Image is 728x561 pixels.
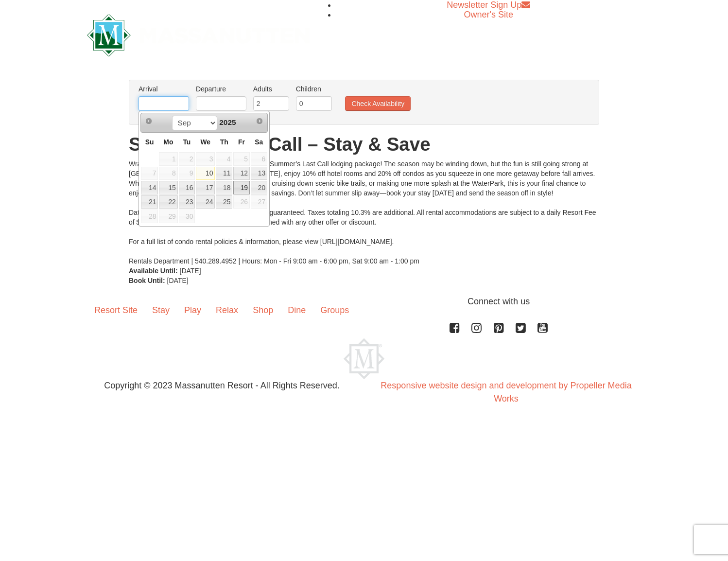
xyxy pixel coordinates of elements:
[233,195,250,209] span: 26
[280,295,313,325] a: Dine
[208,295,245,325] a: Relax
[345,96,411,111] button: Check Availability
[196,195,215,209] a: 24
[251,152,267,166] span: 6
[233,152,250,166] td: unAvailable
[87,14,310,56] img: Massanutten Resort Logo
[220,138,228,146] span: Thursday
[129,277,165,284] strong: Book Until:
[215,180,233,195] td: available
[233,180,250,195] td: available
[80,379,364,392] p: Copyright © 2023 Massanutten Resort - All Rights Reserved.
[251,167,267,180] a: 13
[158,152,178,166] td: unAvailable
[253,114,266,128] a: Next
[296,84,332,94] label: Children
[159,210,177,223] span: 29
[195,152,215,166] td: unAvailable
[233,181,250,194] a: 19
[140,209,158,224] td: unAvailable
[196,181,215,194] a: 17
[219,118,236,126] span: 2025
[195,195,215,210] td: available
[216,167,232,180] a: 11
[139,84,189,94] label: Arrival
[159,181,177,194] a: 15
[178,166,196,181] td: unAvailable
[140,166,158,181] td: unAvailable
[233,195,250,210] td: unAvailable
[233,167,250,180] a: 12
[215,166,233,181] td: available
[140,180,158,195] td: available
[167,277,189,284] span: [DATE]
[196,152,215,166] span: 3
[141,181,158,194] a: 14
[145,138,154,146] span: Sunday
[245,295,280,325] a: Shop
[129,159,599,266] div: Wrap up your summer mountain-style with our Summer’s Last Call lodging package! The season may be...
[159,167,177,180] span: 8
[183,138,191,146] span: Tuesday
[145,295,177,325] a: Stay
[159,152,177,166] span: 1
[140,195,158,210] td: available
[250,152,268,166] td: unAvailable
[87,22,310,45] a: Massanutten Resort
[178,152,196,166] td: unAvailable
[238,138,245,146] span: Friday
[216,181,232,194] a: 18
[178,180,196,195] td: available
[179,167,195,180] span: 9
[163,138,173,146] span: Monday
[179,181,195,194] a: 16
[344,338,384,379] img: Massanutten Resort Logo
[158,195,178,210] td: available
[145,117,153,125] span: Prev
[255,138,263,146] span: Saturday
[251,181,267,194] a: 20
[158,209,178,224] td: unAvailable
[216,195,232,209] a: 25
[313,295,356,325] a: Groups
[251,195,267,209] span: 27
[200,138,210,146] span: Wednesday
[159,195,177,209] a: 22
[381,381,631,403] a: Responsive website design and development by Propeller Media Works
[216,152,232,166] span: 4
[215,195,233,210] td: available
[253,84,289,94] label: Adults
[141,195,158,209] a: 21
[179,210,195,223] span: 30
[250,166,268,181] td: available
[196,167,215,180] a: 10
[196,84,246,94] label: Departure
[177,295,208,325] a: Play
[195,180,215,195] td: available
[141,167,158,180] span: 7
[129,135,599,154] h1: Summer’s Last Call – Stay & Save
[158,166,178,181] td: unAvailable
[129,267,178,275] strong: Available Until:
[141,210,158,223] span: 28
[464,10,513,19] a: Owner's Site
[87,295,641,308] p: Connect with us
[142,114,156,128] a: Prev
[158,180,178,195] td: available
[178,209,196,224] td: unAvailable
[233,152,250,166] span: 5
[178,195,196,210] td: available
[233,166,250,181] td: available
[87,295,145,325] a: Resort Site
[179,152,195,166] span: 2
[250,195,268,210] td: unAvailable
[215,152,233,166] td: unAvailable
[256,117,263,125] span: Next
[195,166,215,181] td: available
[179,195,195,209] a: 23
[250,180,268,195] td: available
[180,267,201,275] span: [DATE]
